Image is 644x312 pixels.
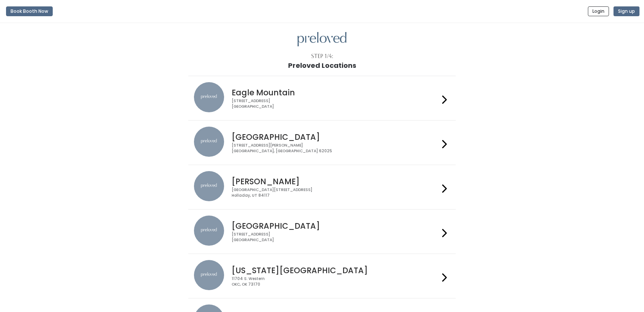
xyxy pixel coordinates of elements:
div: 11704 S. Western OKC, OK 73170 [232,276,439,287]
img: preloved location [194,171,224,201]
div: Step 1/4: [311,52,333,60]
a: preloved location Eagle Mountain [STREET_ADDRESS][GEOGRAPHIC_DATA] [194,82,450,114]
button: Sign up [613,6,639,16]
h4: [GEOGRAPHIC_DATA] [232,222,439,230]
img: preloved logo [298,32,346,47]
button: Book Booth Now [6,6,53,16]
div: [STREET_ADDRESS][PERSON_NAME] [GEOGRAPHIC_DATA], [GEOGRAPHIC_DATA] 62025 [232,143,439,154]
div: [GEOGRAPHIC_DATA][STREET_ADDRESS] Holladay, UT 84117 [232,187,439,198]
div: [STREET_ADDRESS] [GEOGRAPHIC_DATA] [232,232,439,243]
a: preloved location [US_STATE][GEOGRAPHIC_DATA] 11704 S. WesternOKC, OK 73170 [194,260,450,292]
img: preloved location [194,82,224,112]
h4: [US_STATE][GEOGRAPHIC_DATA] [232,266,439,275]
h4: [PERSON_NAME] [232,177,439,186]
div: [STREET_ADDRESS] [GEOGRAPHIC_DATA] [232,98,439,109]
img: preloved location [194,127,224,157]
button: Login [588,6,609,16]
a: preloved location [GEOGRAPHIC_DATA] [STREET_ADDRESS][PERSON_NAME][GEOGRAPHIC_DATA], [GEOGRAPHIC_D... [194,127,450,159]
img: preloved location [194,216,224,246]
h4: Eagle Mountain [232,88,439,97]
a: preloved location [PERSON_NAME] [GEOGRAPHIC_DATA][STREET_ADDRESS]Holladay, UT 84117 [194,171,450,203]
a: preloved location [GEOGRAPHIC_DATA] [STREET_ADDRESS][GEOGRAPHIC_DATA] [194,216,450,248]
a: Book Booth Now [6,3,53,20]
h4: [GEOGRAPHIC_DATA] [232,133,439,141]
img: preloved location [194,260,224,290]
h1: Preloved Locations [288,62,356,69]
